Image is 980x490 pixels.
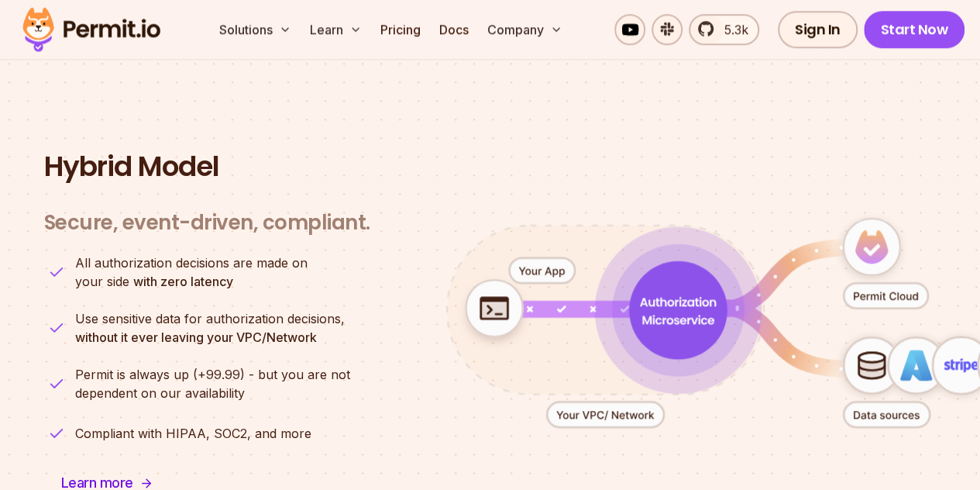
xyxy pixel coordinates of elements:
[374,14,427,45] a: Pricing
[75,309,345,328] span: Use sensitive data for authorization decisions,
[481,14,569,45] button: Company
[304,14,368,45] button: Learn
[689,14,759,45] a: 5.3k
[75,330,317,345] strong: without it ever leaving your VPC/Network
[15,3,167,56] img: Permit logo
[133,274,233,289] strong: with zero latency
[75,365,350,384] span: Permit is always up (+99.99) - but you are not
[213,14,297,45] button: Solutions
[44,151,937,182] h2: Hybrid Model
[778,11,858,48] a: Sign In
[75,254,308,291] p: your side
[75,424,311,443] p: Compliant with HIPAA, SOC2, and more
[433,14,475,45] a: Docs
[75,254,308,272] span: All authorization decisions are made on
[715,20,748,39] span: 5.3k
[75,365,350,402] p: dependent on our availability
[44,210,370,236] h3: Secure, event-driven, compliant.
[864,11,965,48] a: Start Now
